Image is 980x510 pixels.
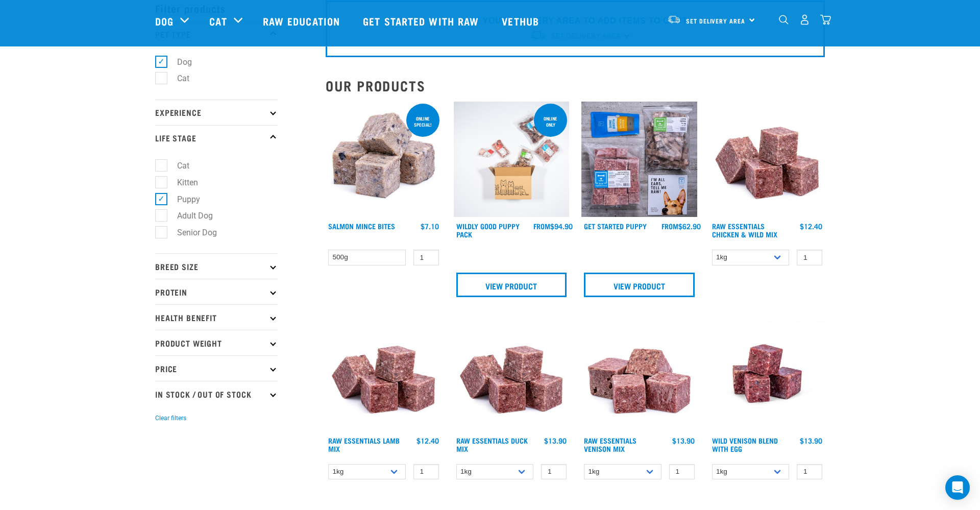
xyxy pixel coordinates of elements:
[155,381,278,406] p: In Stock / Out Of Stock
[661,222,701,230] div: $62.90
[797,464,822,480] input: 1
[534,111,567,132] div: Online Only
[161,56,196,68] label: Dog
[406,111,439,132] div: ONLINE SPECIAL!
[584,273,695,297] a: View Product
[454,315,570,431] img: ?1041 RE Lamb Mix 01
[669,464,695,480] input: 1
[800,436,822,445] div: $13.90
[712,439,778,450] a: Wild Venison Blend with Egg
[492,1,552,41] a: Vethub
[945,475,970,500] div: Open Intercom Messenger
[161,226,221,239] label: Senior Dog
[544,436,567,445] div: $13.90
[709,102,825,217] img: Pile Of Cubed Chicken Wild Meat Mix
[581,315,697,431] img: 1113 RE Venison Mix 01
[161,209,217,222] label: Adult Dog
[799,14,810,25] img: user.png
[541,464,567,480] input: 1
[533,222,573,230] div: $94.90
[797,250,822,265] input: 1
[326,315,442,431] img: ?1041 RE Lamb Mix 01
[416,436,439,445] div: $12.40
[161,176,202,189] label: Kitten
[800,222,822,230] div: $12.40
[779,15,789,25] img: home-icon-1@2x.png
[456,273,567,297] a: View Product
[413,464,439,480] input: 1
[709,315,825,431] img: Venison Egg 1616
[661,224,678,228] span: FROM
[155,279,278,304] p: Protein
[353,1,492,41] a: Get started with Raw
[155,304,278,330] p: Health Benefit
[161,72,193,85] label: Cat
[584,224,647,228] a: Get Started Puppy
[581,102,697,217] img: NPS Puppy Update
[209,13,227,29] a: Cat
[672,436,695,445] div: $13.90
[155,13,174,29] a: Dog
[326,102,442,217] img: 1141 Salmon Mince 01
[155,125,278,151] p: Life Stage
[454,102,570,217] img: Puppy 0 2sec
[584,439,636,450] a: Raw Essentials Venison Mix
[667,15,681,24] img: van-moving.png
[155,100,278,125] p: Experience
[421,222,439,230] div: $7.10
[456,439,528,450] a: Raw Essentials Duck Mix
[161,159,193,172] label: Cat
[712,224,777,236] a: Raw Essentials Chicken & Wild Mix
[326,78,825,93] h2: Our Products
[820,14,831,25] img: home-icon@2x.png
[155,330,278,355] p: Product Weight
[155,355,278,381] p: Price
[253,1,353,41] a: Raw Education
[686,19,745,22] span: Set Delivery Area
[328,224,395,228] a: Salmon Mince Bites
[155,414,186,423] button: Clear filters
[155,253,278,279] p: Breed Size
[161,193,204,206] label: Puppy
[328,439,400,450] a: Raw Essentials Lamb Mix
[456,224,520,236] a: Wildly Good Puppy Pack
[533,224,550,228] span: FROM
[413,250,439,265] input: 1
